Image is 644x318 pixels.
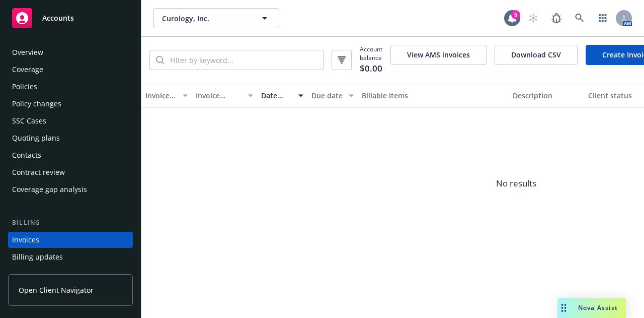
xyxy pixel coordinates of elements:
[19,285,94,295] span: Open Client Navigator
[12,147,41,163] div: Contacts
[509,84,584,108] button: Description
[261,90,292,101] div: Date issued
[8,130,133,146] a: Quoting plans
[593,8,613,28] a: Switch app
[8,181,133,198] a: Coverage gap analysis
[546,8,567,28] a: Report a Bug
[362,90,505,101] div: Billable items
[358,84,509,108] button: Billable items
[578,303,618,312] span: Nova Assist
[495,45,578,65] button: Download CSV
[8,113,133,129] a: SSC Cases
[557,298,626,318] button: Nova Assist
[360,45,382,76] span: Account balance
[12,232,39,248] div: Invoices
[8,147,133,163] a: Contacts
[8,232,133,248] a: Invoices
[8,218,133,228] div: Billing
[390,45,487,65] button: View AMS invoices
[311,90,343,101] div: Due date
[164,50,323,70] input: Filter by keyword...
[192,84,257,108] button: Invoice amount
[511,10,520,19] div: 5
[42,14,74,22] span: Accounts
[12,249,63,265] div: Billing updates
[8,44,133,60] a: Overview
[523,8,543,28] a: Start snowing
[12,44,43,60] div: Overview
[8,249,133,265] a: Billing updates
[12,164,65,180] div: Contract review
[8,164,133,180] a: Contract review
[557,298,570,318] div: Drag to move
[8,4,133,32] a: Accounts
[570,8,590,28] a: Search
[257,84,307,108] button: Date issued
[360,62,382,75] span: $0.00
[8,79,133,95] a: Policies
[513,90,580,101] div: Description
[162,13,249,24] span: Curology, Inc.
[12,181,87,198] div: Coverage gap analysis
[8,96,133,112] a: Policy changes
[12,96,61,112] div: Policy changes
[307,84,358,108] button: Due date
[8,61,133,78] a: Coverage
[12,130,60,146] div: Quoting plans
[12,79,37,95] div: Policies
[12,113,46,129] div: SSC Cases
[196,90,242,101] div: Invoice amount
[145,90,177,101] div: Invoice ID
[156,56,164,64] svg: Search
[141,84,192,108] button: Invoice ID
[12,61,43,78] div: Coverage
[153,8,279,28] button: Curology, Inc.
